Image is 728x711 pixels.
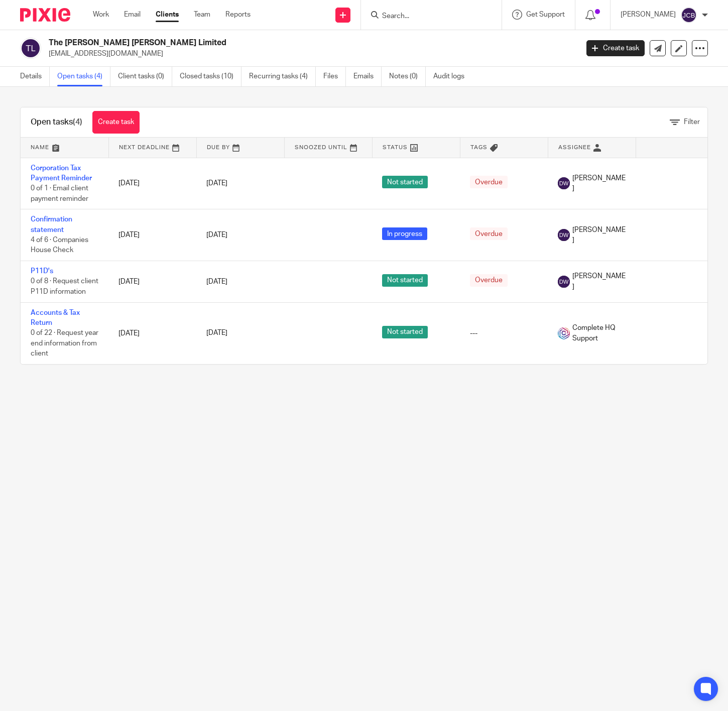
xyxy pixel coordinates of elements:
span: Tags [470,145,488,150]
span: Status [383,145,408,150]
a: Work [93,10,109,20]
span: 0 of 1 · Email client payment reminder [31,185,88,202]
a: Clients [156,10,179,20]
a: Details [20,67,50,86]
span: Not started [382,326,428,338]
span: Snoozed Until [295,145,347,150]
a: Accounts & Tax Return [31,309,80,326]
span: [PERSON_NAME] [572,225,626,246]
a: Email [124,10,141,20]
span: [PERSON_NAME] [572,271,626,292]
a: Create task [586,40,645,56]
input: Search [381,12,471,21]
span: 0 of 22 · Request year end information from client [31,329,98,357]
td: [DATE] [108,158,196,209]
h2: The [PERSON_NAME] [PERSON_NAME] Limited [49,38,467,48]
img: C%20Icon.png [558,327,570,339]
a: Reports [225,10,251,20]
span: [DATE] [206,330,227,337]
img: svg%3E [558,177,570,189]
span: Not started [382,176,428,188]
img: Pixie [20,8,70,22]
span: 4 of 6 · Companies House Check [31,236,88,254]
a: Notes (0) [389,67,426,86]
img: svg%3E [558,229,570,241]
span: [DATE] [206,231,227,239]
span: Overdue [470,227,508,240]
h1: Open tasks [31,117,82,128]
td: [DATE] [108,302,196,364]
span: Not started [382,274,428,287]
span: (4) [73,118,82,126]
a: Open tasks (4) [57,67,110,86]
a: Files [323,67,346,86]
a: Closed tasks (10) [180,67,241,86]
a: Audit logs [433,67,472,86]
a: Confirmation statement [31,216,72,233]
a: P11D's [31,268,53,275]
span: Filter [684,118,700,126]
a: Recurring tasks (4) [249,67,316,86]
span: Overdue [470,176,508,188]
span: Overdue [470,274,508,287]
span: [DATE] [206,278,227,285]
a: Create task [92,111,140,134]
a: Emails [353,67,382,86]
span: 0 of 8 · Request client P11D information [31,278,98,296]
a: Corporation Tax Payment Reminder [31,165,92,182]
img: svg%3E [20,38,41,59]
a: Team [194,10,210,20]
td: [DATE] [108,209,196,261]
span: In progress [382,227,427,240]
a: Client tasks (0) [118,67,172,86]
td: [DATE] [108,261,196,302]
p: [PERSON_NAME] [621,10,676,20]
img: svg%3E [681,7,697,23]
p: [EMAIL_ADDRESS][DOMAIN_NAME] [49,49,571,59]
img: svg%3E [558,276,570,288]
span: [DATE] [206,180,227,187]
span: Get Support [526,11,565,18]
span: [PERSON_NAME] [572,173,626,194]
div: --- [470,328,538,338]
span: Complete HQ Support [572,323,626,343]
